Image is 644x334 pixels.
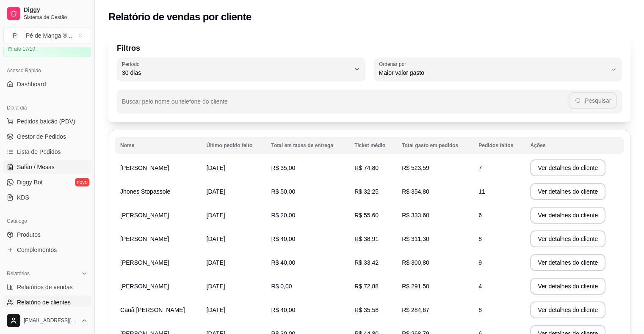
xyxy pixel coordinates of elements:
a: Lista de Pedidos [3,145,91,159]
span: R$ 32,25 [354,188,379,195]
button: Ver detalhes do cliente [530,159,605,176]
span: Relatório de clientes [17,298,71,307]
th: Último pedido feito [202,137,266,154]
th: Ticket médio [349,137,397,154]
span: Gestor de Pedidos [17,132,66,141]
span: [EMAIL_ADDRESS][DOMAIN_NAME] [24,317,77,324]
span: 9 [478,259,482,266]
span: R$ 38,91 [354,235,379,242]
span: Relatórios [7,270,30,277]
span: [DATE] [207,283,225,290]
button: Ver detalhes do cliente [530,301,605,318]
span: Cauã [PERSON_NAME] [120,307,185,313]
h2: Relatório de vendas por cliente [108,10,252,24]
p: Filtros [117,42,622,54]
span: R$ 74,80 [354,164,379,171]
span: [PERSON_NAME] [120,212,169,219]
span: [PERSON_NAME] [120,283,169,290]
span: Jhones Stopassole [120,188,170,195]
a: Dashboard [3,77,91,91]
button: Ordenar porMaior valor gasto [374,57,622,81]
a: Salão / Mesas [3,160,91,174]
span: R$ 354,80 [402,188,429,195]
span: 7 [478,164,482,171]
span: R$ 284,67 [402,307,429,313]
article: até 17/10 [14,46,35,52]
span: Maior valor gasto [379,68,607,77]
span: Sistema de Gestão [24,14,88,21]
div: Dia a dia [3,101,91,115]
a: Relatório de clientes [3,296,91,309]
span: 11 [478,188,485,195]
span: [DATE] [207,212,225,219]
span: [DATE] [207,164,225,171]
span: [DATE] [207,259,225,266]
th: Nome [115,137,202,154]
button: Ver detalhes do cliente [530,254,605,271]
span: [DATE] [207,188,225,195]
span: Lista de Pedidos [17,148,61,156]
span: R$ 40,00 [271,307,295,313]
button: Ver detalhes do cliente [530,207,605,224]
span: Salão / Mesas [17,163,55,171]
span: R$ 0,00 [271,283,292,290]
th: Ações [525,137,624,154]
a: Produtos [3,228,91,241]
span: [DATE] [207,235,225,242]
button: Ver detalhes do cliente [530,183,605,200]
span: Dashboard [17,80,46,88]
th: Pedidos feitos [473,137,525,154]
span: R$ 33,42 [354,259,379,266]
a: KDS [3,191,91,204]
a: Diggy Botnovo [3,175,91,189]
span: Diggy [24,6,88,14]
span: R$ 40,00 [271,259,295,266]
div: Catálogo [3,214,91,228]
button: Ver detalhes do cliente [530,278,605,295]
span: R$ 20,00 [271,212,295,219]
button: [EMAIL_ADDRESS][DOMAIN_NAME] [3,310,91,331]
span: [DATE] [207,307,225,313]
span: R$ 333,60 [402,212,429,219]
span: R$ 523,59 [402,164,429,171]
th: Total em taxas de entrega [266,137,349,154]
th: Total gasto em pedidos [397,137,473,154]
label: Período [122,60,142,68]
button: Select a team [3,27,91,44]
span: Relatórios de vendas [17,283,73,291]
span: [PERSON_NAME] [120,259,169,266]
input: Buscar pelo nome ou telefone do cliente [122,101,569,109]
span: R$ 50,00 [271,188,295,195]
a: DiggySistema de Gestão [3,3,91,24]
span: Diggy Bot [17,178,43,186]
button: Ver detalhes do cliente [530,230,605,247]
span: Pedidos balcão (PDV) [17,117,75,126]
div: Pé de Manga ® ... [26,31,72,40]
span: R$ 291,50 [402,283,429,290]
a: Relatórios de vendas [3,280,91,294]
button: Período30 dias [117,57,365,81]
a: Complementos [3,243,91,257]
span: 6 [478,212,482,219]
span: P [11,31,19,40]
span: R$ 40,00 [271,235,295,242]
span: 8 [478,307,482,313]
span: 4 [478,283,482,290]
span: R$ 72,88 [354,283,379,290]
a: Gestor de Pedidos [3,130,91,143]
span: [PERSON_NAME] [120,235,169,242]
button: Pedidos balcão (PDV) [3,115,91,128]
span: R$ 35,00 [271,164,295,171]
div: Acesso Rápido [3,64,91,77]
span: R$ 55,60 [354,212,379,219]
span: R$ 300,80 [402,259,429,266]
span: KDS [17,193,29,202]
span: 8 [478,235,482,242]
span: Produtos [17,230,41,239]
span: Complementos [17,246,57,254]
span: R$ 311,30 [402,235,429,242]
label: Ordenar por [379,60,409,68]
span: 30 dias [122,68,350,77]
span: [PERSON_NAME] [120,164,169,171]
span: R$ 35,58 [354,307,379,313]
